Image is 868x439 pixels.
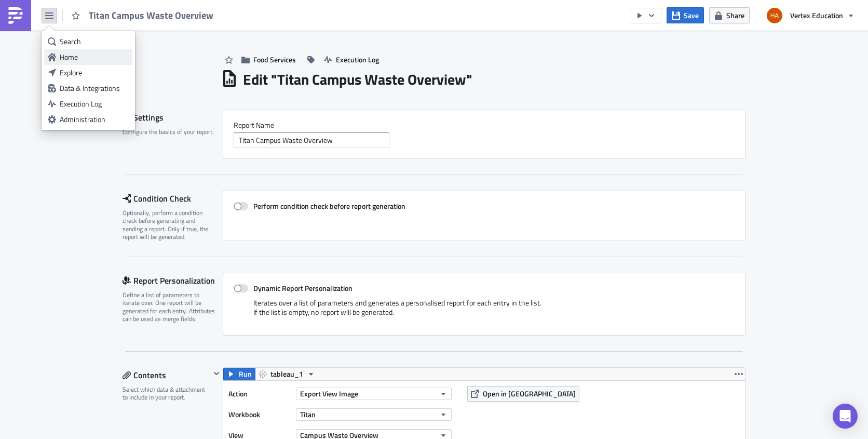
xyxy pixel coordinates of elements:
p: Please review and take appropriate actions. [4,16,496,24]
span: Export View Image [300,388,358,399]
button: Export View Image [296,388,452,400]
div: Report Personalization [123,273,223,288]
span: Share [726,10,744,21]
strong: Perform condition check before report generation [253,201,405,211]
div: Condition Check [123,191,223,206]
label: Workbook [228,407,291,422]
div: Optionally, perform a condition check before generating and sending a report. Only if true, the r... [123,209,216,241]
img: Avatar [766,7,783,24]
div: Data & Integrations [60,83,129,94]
button: Titan [296,408,452,421]
img: PushMetrics [7,7,24,24]
h1: Edit " Titan Campus Waste Overview " [243,70,472,89]
div: Settings [123,110,223,125]
span: Titan Campus Waste Overview [89,9,214,21]
button: Save [667,7,704,23]
div: Home [60,52,129,62]
button: Open in [GEOGRAPHIC_DATA] [467,386,579,402]
span: Run [239,368,252,380]
span: Save [684,10,699,21]
button: tableau_1 [255,368,319,380]
div: Administration [60,114,129,125]
button: Food Services [236,51,301,68]
div: Select which data & attachment to include in your report. [123,385,210,402]
span: Food Services [253,54,296,65]
div: Explore [60,68,129,78]
div: Execution Log [60,99,129,109]
span: Open in [GEOGRAPHIC_DATA] [483,388,576,399]
strong: Dynamic Report Personalization [253,283,352,294]
span: Titan [300,409,316,420]
label: Report Nam﻿e [234,121,735,130]
button: Run [223,368,255,380]
button: Vertex Education [761,4,860,27]
div: Contents [123,367,210,383]
label: Action [228,386,291,402]
div: Search [60,36,129,47]
span: tableau_1 [270,368,303,380]
div: Open Intercom Messenger [833,404,858,429]
button: Hide content [210,367,223,380]
button: Execution Log [319,51,384,68]
body: Rich Text Area. Press ALT-0 for help. [4,4,496,24]
span: Vertex Education [790,10,843,21]
button: Share [709,7,750,23]
div: Iterates over a list of parameters and generates a personalised report for each entry in the list... [234,298,735,325]
div: Define a list of parameters to iterate over. One report will be generated for each entry. Attribu... [123,291,216,323]
span: Execution Log [336,54,379,65]
div: Configure the basics of your report. [123,128,216,136]
p: [DATE]: {{ utils.ds }} [4,4,496,12]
